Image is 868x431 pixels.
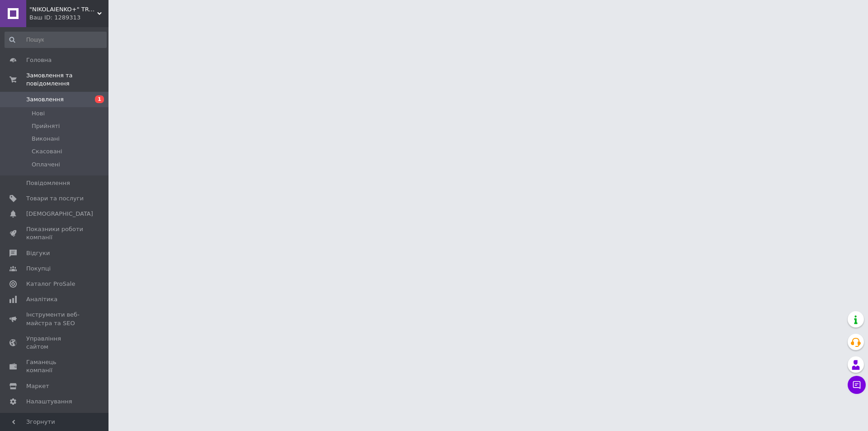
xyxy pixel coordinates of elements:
div: Ваш ID: 1289313 [29,14,108,22]
span: Покупці [26,265,51,273]
input: Пошук [5,32,107,48]
span: Повідомлення [26,179,70,187]
span: Відгуки [26,249,50,257]
span: Показники роботи компанії [26,225,84,242]
span: Замовлення та повідомлення [26,71,108,88]
span: Замовлення [26,95,64,104]
span: Прийняті [32,122,60,130]
button: Чат з покупцем [848,376,866,394]
span: Виконані [32,135,60,143]
span: Оплачені [32,161,60,169]
span: Управління сайтом [26,335,84,351]
span: Скасовані [32,147,62,156]
span: "NIKOLAIENKO+" TRADE COMPANY [29,5,97,14]
span: Аналітика [26,295,57,303]
span: 1 [95,95,104,103]
span: Налаштування [26,398,72,406]
span: Товари та послуги [26,194,84,203]
span: Маркет [26,382,49,390]
span: Головна [26,56,52,64]
span: Інструменти веб-майстра та SEO [26,311,84,327]
span: [DEMOGRAPHIC_DATA] [26,210,93,218]
span: Гаманець компанії [26,358,84,374]
span: Нові [32,109,45,118]
span: Каталог ProSale [26,280,75,288]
